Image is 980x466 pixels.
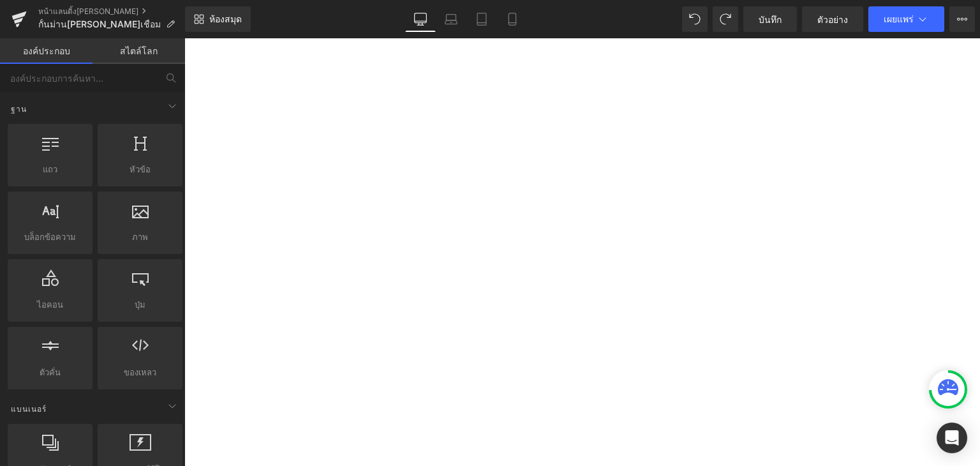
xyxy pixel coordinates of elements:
[23,45,70,56] font: องค์ประกอบ
[132,232,148,242] font: ภาพ
[405,6,436,32] a: เดสก์ท็อป
[38,6,185,17] a: หน้าแลนดิ้ง[PERSON_NAME]
[817,14,848,25] font: ตัวอย่าง
[436,6,466,32] a: แล็ปท็อป
[37,299,63,310] font: ไอคอน
[11,404,47,414] font: แบนเนอร์
[497,6,528,32] a: มือถือ
[713,6,738,32] button: ทำซ้ำ
[120,45,158,56] font: สไตล์โลก
[466,6,497,32] a: แท็บเล็ต
[43,164,57,174] font: แถว
[884,13,914,24] font: เผยแพร่
[682,6,708,32] button: เลิกทำ
[24,232,76,242] font: บล็อกข้อความ
[209,13,242,24] font: ห้องสมุด
[759,14,782,25] font: บันทึก
[868,6,944,32] button: เผยแพร่
[949,6,975,32] button: มากกว่า
[185,6,251,32] a: ห้องสมุดใหม่
[11,104,27,114] font: ฐาน
[130,164,151,174] font: หัวข้อ
[124,367,156,377] font: ของเหลว
[937,423,967,453] div: เปิดอินเตอร์คอม Messenger
[802,6,863,32] a: ตัวอย่าง
[40,367,61,377] font: ตัวคั่น
[38,19,161,29] font: กั้นม่าน[PERSON_NAME]เชื่อม
[135,299,145,310] font: ปุ่ม
[38,6,138,16] font: หน้าแลนดิ้ง[PERSON_NAME]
